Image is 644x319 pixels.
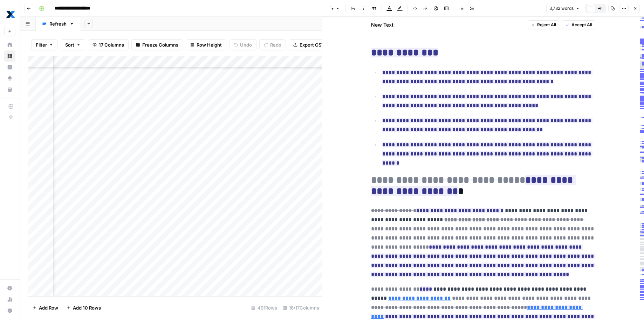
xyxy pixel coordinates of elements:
[528,20,559,29] button: Reject All
[65,41,74,48] span: Sort
[289,39,329,50] button: Export CSV
[31,39,58,50] button: Filter
[4,84,15,95] a: Your Data
[39,304,58,311] span: Add Row
[4,73,15,84] a: Opportunities
[99,41,124,48] span: 17 Columns
[4,62,15,73] a: Insights
[4,294,15,305] a: Usage
[571,22,592,28] span: Accept All
[259,39,286,50] button: Redo
[270,41,281,48] span: Redo
[229,39,256,50] button: Undo
[300,41,324,48] span: Export CSV
[549,5,574,12] span: 3,782 words
[73,304,101,311] span: Add 10 Rows
[36,41,47,48] span: Filter
[4,283,15,294] a: Settings
[197,41,222,48] span: Row Height
[4,305,15,316] button: Help + Support
[537,22,556,28] span: Reject All
[240,41,252,48] span: Undo
[4,8,17,21] img: MaintainX Logo
[4,39,15,50] a: Home
[186,39,226,50] button: Row Height
[28,302,62,313] button: Add Row
[562,20,595,29] button: Accept All
[61,39,85,50] button: Sort
[62,302,105,313] button: Add 10 Rows
[88,39,129,50] button: 17 Columns
[546,4,583,13] button: 3,782 words
[371,21,393,28] h2: New Text
[4,50,15,62] a: Browse
[131,39,183,50] button: Freeze Columns
[36,17,80,31] a: Refresh
[49,20,67,27] div: Refresh
[280,302,322,313] div: 16/17 Columns
[4,6,15,23] button: Workspace: MaintainX
[142,41,178,48] span: Freeze Columns
[248,302,280,313] div: 491 Rows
